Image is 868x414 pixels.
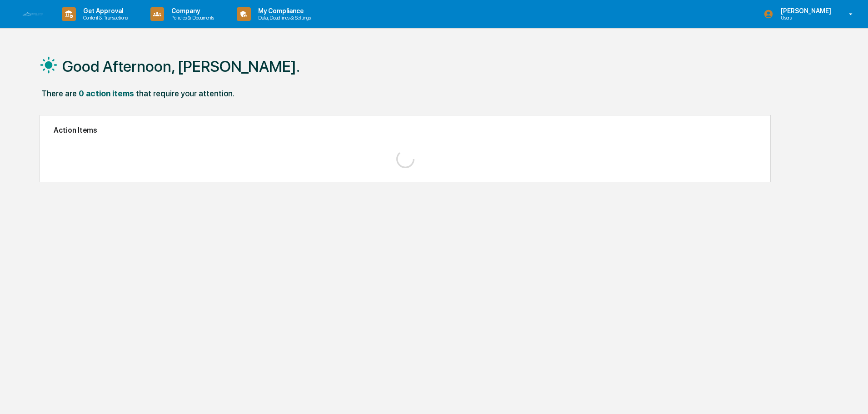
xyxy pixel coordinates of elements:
[62,57,300,75] h1: Good Afternoon, [PERSON_NAME].
[136,89,234,98] div: that require your attention.
[251,7,315,15] p: My Compliance
[79,89,134,98] div: 0 action items
[251,15,315,21] p: Data, Deadlines & Settings
[773,7,836,15] p: [PERSON_NAME]
[164,15,219,21] p: Policies & Documents
[22,12,44,17] img: logo
[76,15,132,21] p: Content & Transactions
[164,7,219,15] p: Company
[54,126,757,135] h2: Action Items
[41,89,77,98] div: There are
[773,15,836,21] p: Users
[76,7,132,15] p: Get Approval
